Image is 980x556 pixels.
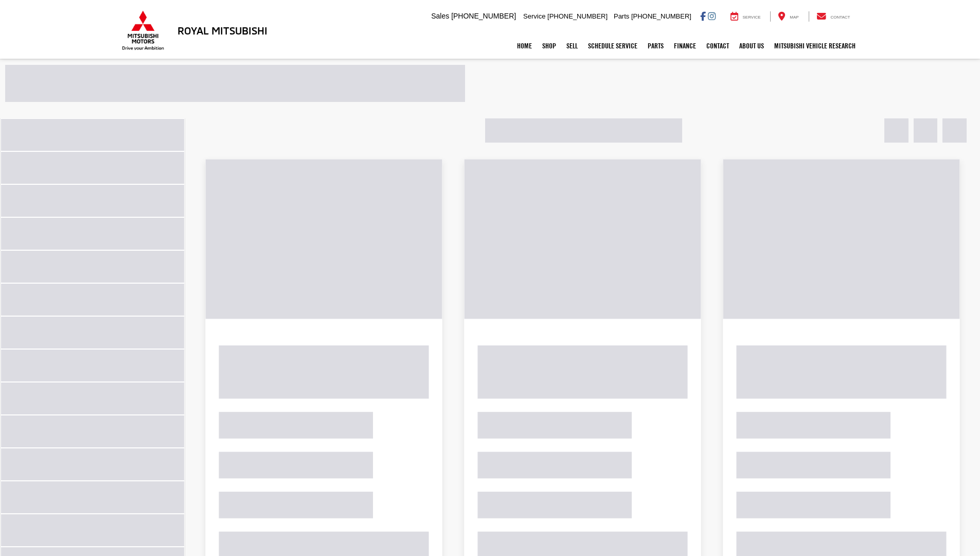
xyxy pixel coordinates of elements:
span: [PHONE_NUMBER] [631,12,691,20]
a: Finance [669,33,701,59]
span: Parts [614,12,629,20]
span: Map [790,15,798,20]
a: Map [770,11,806,22]
a: Shop [537,33,561,59]
a: Instagram: Click to visit our Instagram page [708,12,716,20]
a: Contact [701,33,734,59]
h3: Royal Mitsubishi [177,25,268,36]
a: Parts: Opens in a new tab [643,33,669,59]
span: Service [523,12,545,20]
a: Facebook: Click to visit our Facebook page [700,12,706,20]
a: Mitsubishi Vehicle Research [769,33,861,59]
span: Sales [431,12,449,20]
a: Sell [561,33,583,59]
a: Home [512,33,537,59]
span: [PHONE_NUMBER] [451,12,516,20]
a: Contact [809,11,858,22]
a: About Us [734,33,769,59]
img: Mitsubishi [120,10,166,50]
span: Service [743,15,761,20]
a: Schedule Service: Opens in a new tab [583,33,643,59]
span: [PHONE_NUMBER] [547,12,608,20]
span: Contact [830,15,850,20]
a: Service [723,11,769,22]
